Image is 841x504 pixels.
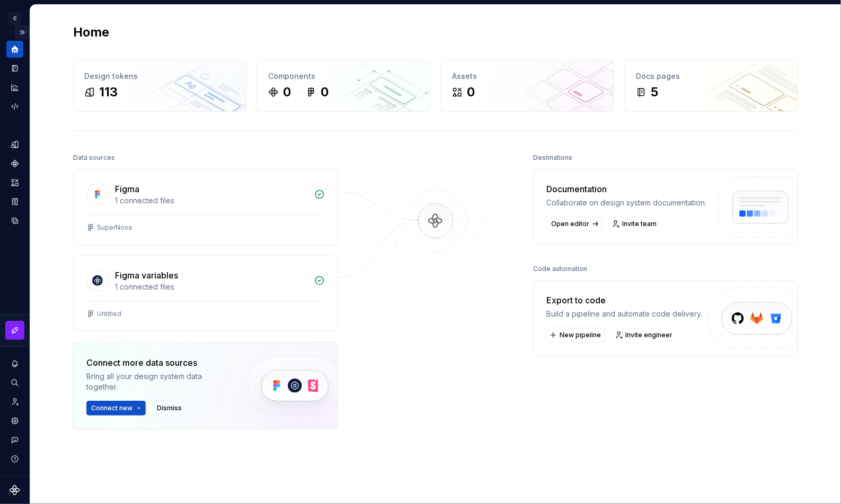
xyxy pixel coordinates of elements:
[6,412,23,429] a: Settings
[546,183,706,195] div: Documentation
[115,183,139,195] div: Figma
[612,328,677,343] a: Invite engineer
[86,371,229,392] div: Bring all your design system data together.
[257,60,430,112] a: Components00
[6,174,23,191] a: Assets
[6,41,23,58] a: Home
[157,404,182,412] span: Dismiss
[6,374,23,391] button: Search ⌘K
[84,71,235,82] div: Design tokens
[6,79,23,96] a: Analytics
[152,401,187,416] button: Dismiss
[609,217,661,231] a: Invite team
[6,98,23,115] a: Code automation
[636,71,787,82] div: Docs pages
[546,217,603,231] a: Open editor
[546,328,606,343] button: New pipeline
[2,7,28,30] button: C
[6,393,23,410] a: Invite team
[6,193,23,210] a: Storybook stories
[625,60,798,112] a: Docs pages5
[10,485,20,496] svg: Supernova Logo
[625,331,672,339] span: Invite engineer
[115,195,308,206] div: 1 connected files
[97,310,121,318] div: Untitled
[91,404,132,412] span: Connect new
[546,309,702,319] div: Build a pipeline and automate code delivery.
[533,262,587,276] div: Code automation
[6,155,23,172] a: Components
[6,136,23,153] a: Design tokens
[73,150,115,165] div: Data sources
[651,84,658,101] div: 5
[6,60,23,77] a: Documentation
[73,256,338,331] a: Figma variables1 connected filesUntitled
[73,60,246,112] a: Design tokens113
[6,355,23,372] button: Notifications
[73,169,338,245] a: Figma1 connected filesSuperNova
[546,294,702,307] div: Export to code
[6,431,23,448] button: Contact support
[86,401,146,416] button: Connect new
[622,220,657,228] span: Invite team
[86,356,229,369] div: Connect more data sources
[467,84,475,101] div: 0
[115,282,308,292] div: 1 connected files
[452,71,603,82] div: Assets
[321,84,329,101] div: 0
[283,84,291,101] div: 0
[8,12,21,25] div: C
[15,25,30,40] button: Expand sidebar
[441,60,614,112] a: Assets0
[546,197,706,208] div: Collaborate on design system documentation.
[97,223,132,232] div: SuperNova
[99,84,118,101] div: 113
[73,24,109,41] h2: Home
[560,331,601,339] span: New pipeline
[268,71,419,82] div: Components
[551,220,589,228] span: Open editor
[533,150,572,165] div: Destinations
[6,212,23,229] a: Data sources
[115,269,178,282] div: Figma variables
